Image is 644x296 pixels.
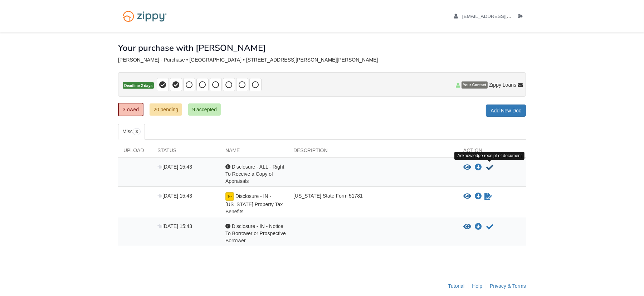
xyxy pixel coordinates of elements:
span: Your Contact [462,82,488,89]
a: Download Disclosure - IN - Notice To Borrower or Prospective Borrower [475,224,482,230]
div: Acknowledge receipt of document [454,152,525,160]
a: 20 pending [150,103,182,116]
button: Acknowledge receipt of document [486,163,494,172]
img: Logo [118,7,171,25]
div: [US_STATE] State Form 51781 [288,192,458,215]
div: Upload [118,147,152,157]
span: Zippy Loans [489,82,516,89]
a: 9 accepted [188,103,221,116]
div: Action [458,147,526,157]
a: Add New Doc [486,105,526,117]
div: [PERSON_NAME] - Purchase • [GEOGRAPHIC_DATA] • [STREET_ADDRESS][PERSON_NAME][PERSON_NAME] [118,57,526,63]
a: 3 owed [118,103,143,116]
span: Disclosure - IN - [US_STATE] Property Tax Benefits [225,193,283,214]
div: Status [152,147,220,157]
button: Acknowledge receipt of document [486,223,494,231]
a: Waiting for your co-borrower to e-sign [484,192,493,201]
span: Deadline 2 days [123,82,154,89]
h1: Your purchase with [PERSON_NAME] [118,43,266,53]
span: Disclosure - IN - Notice To Borrower or Prospective Borrower [225,223,286,243]
button: View Disclosure - ALL - Right To Receive a Copy of Appraisals [463,164,471,171]
a: Download Disclosure - IN - Indiana Property Tax Benefits [475,194,482,199]
a: Tutorial [448,283,464,289]
span: [DATE] 15:43 [157,193,192,199]
img: esign icon [225,192,234,201]
a: Download Disclosure - ALL - Right To Receive a Copy of Appraisals [475,165,482,170]
a: Help [472,283,482,289]
div: Name [220,147,288,157]
button: View Disclosure - IN - Indiana Property Tax Benefits [463,193,471,200]
a: Log out [518,14,526,21]
a: Privacy & Terms [490,283,526,289]
button: View Disclosure - IN - Notice To Borrower or Prospective Borrower [463,223,471,231]
span: 3 [133,128,141,135]
div: Description [288,147,458,157]
span: mark.arkenau@gmail.com [462,14,584,19]
span: [DATE] 15:43 [157,223,192,229]
a: edit profile [454,14,584,21]
a: Misc [118,124,145,140]
span: [DATE] 15:43 [157,164,192,170]
span: Disclosure - ALL - Right To Receive a Copy of Appraisals [225,164,284,184]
